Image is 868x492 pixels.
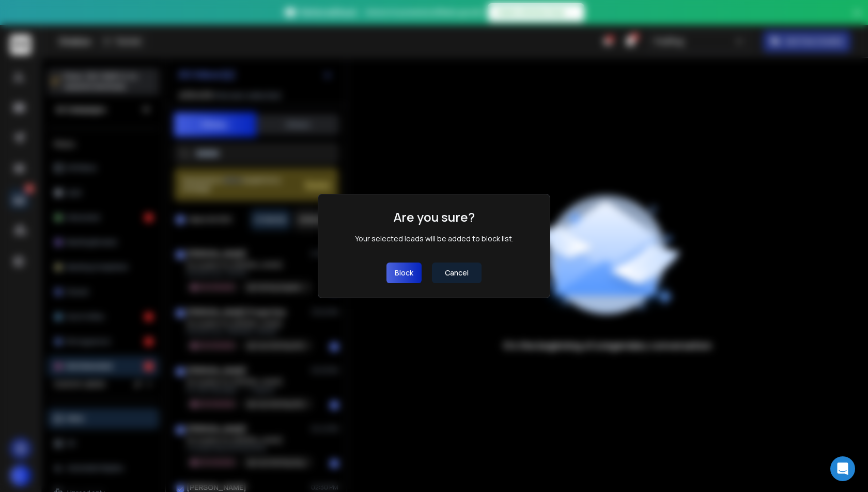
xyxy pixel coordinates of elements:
[394,209,475,225] h1: Are you sure?
[386,263,422,283] button: Block
[830,456,855,481] div: Open Intercom Messenger
[432,263,482,283] button: Cancel
[355,234,514,244] div: Your selected leads will be added to block list.
[395,268,413,278] p: Block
